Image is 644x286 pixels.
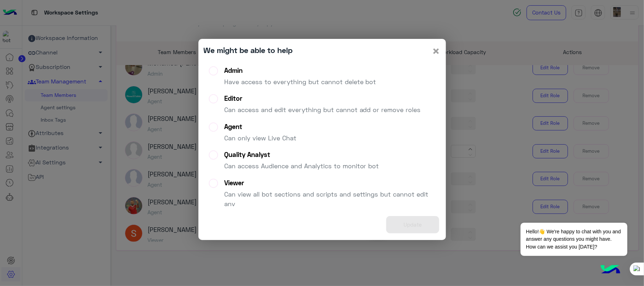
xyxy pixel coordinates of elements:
[204,44,293,56] div: We might be able to help
[224,77,376,87] p: Have access to everything but cannot delete bot
[224,161,379,171] p: Can access Audience and Analytics to monitor bot
[598,258,623,282] img: hulul-logo.png
[224,151,379,159] div: Quality Analyst
[224,66,376,75] div: Admin
[224,133,296,143] p: Can only view Live Chat
[224,189,435,209] p: Can view all bot sections and scripts and settings but cannot edit any
[224,105,421,115] p: Can access and edit everything but cannot add or remove roles
[432,44,441,58] button: Close
[521,223,627,256] span: Hello!👋 We're happy to chat with you and answer any questions you might have. How can we assist y...
[224,179,435,187] div: Viewer
[224,123,296,131] div: Agent
[432,43,441,59] span: ×
[224,94,421,103] div: Editor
